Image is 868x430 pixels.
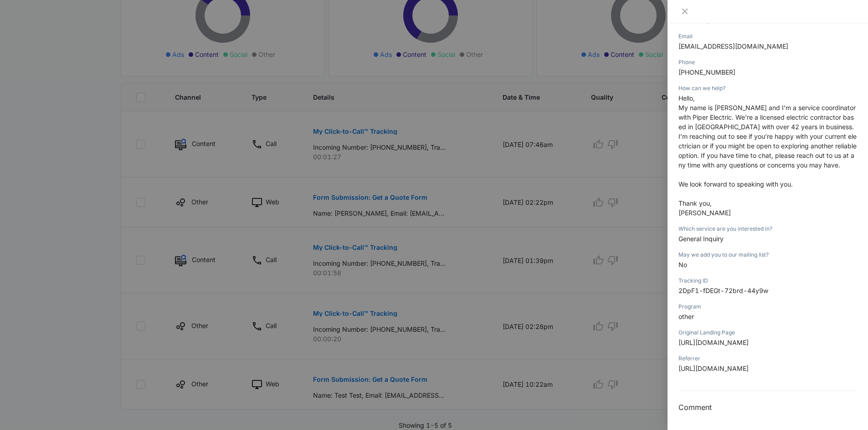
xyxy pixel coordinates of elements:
span: [PERSON_NAME] [678,209,731,217]
span: [PHONE_NUMBER] [678,68,735,76]
span: close [681,8,688,15]
span: I’m reaching out to see if you’re happy with your current electrician or if you might be open to ... [678,132,857,169]
div: Program [678,303,857,311]
span: Thank you, [678,199,712,207]
span: Hello, [678,94,695,102]
span: General Inquiry [678,235,724,243]
span: No [678,261,687,268]
div: Tracking ID [678,277,857,285]
span: other [678,313,694,320]
div: Original Landing Page [678,329,857,337]
span: [URL][DOMAIN_NAME] [678,339,749,346]
div: Referrer [678,354,857,363]
span: 2DpF1-fDEGt-72brd-44y9w [678,287,768,294]
div: Phone [678,58,857,66]
div: Which service are you interested in? [678,225,857,233]
div: May we add you to our mailing list? [678,251,857,259]
span: We look forward to speaking with you. [678,180,793,188]
span: [EMAIL_ADDRESS][DOMAIN_NAME] [678,42,788,50]
div: Email [678,32,857,40]
span: [URL][DOMAIN_NAME] [678,364,749,372]
div: How can we help? [678,84,857,92]
h3: Comment [678,402,857,413]
button: Close [678,7,691,15]
span: My name is [PERSON_NAME] and I’m a service coordinator with Piper Electric. We’re a licensed elec... [678,104,856,131]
